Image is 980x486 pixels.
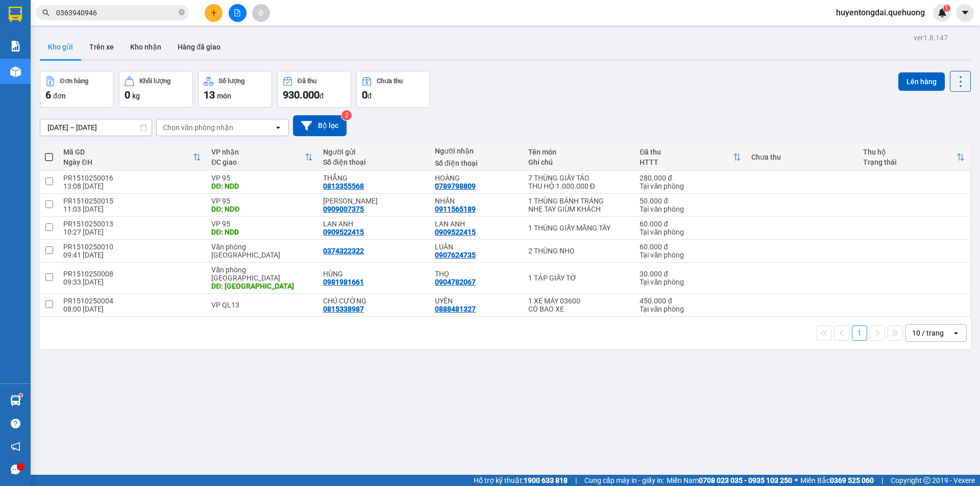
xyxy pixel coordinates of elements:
[323,278,364,286] div: 0981981661
[640,182,741,190] div: Tại văn phòng
[435,270,518,278] div: THỌ
[640,205,741,213] div: Tại văn phòng
[435,174,518,182] div: HOÀNG
[863,158,957,166] div: Trạng thái
[435,197,518,205] div: NHÂN
[257,9,264,16] span: aim
[53,92,66,100] span: đơn
[356,71,430,108] button: Chưa thu0đ
[640,251,741,259] div: Tại văn phòng
[45,89,51,101] span: 6
[211,148,305,156] div: VP nhận
[640,243,741,251] div: 60.000 đ
[528,297,630,305] div: 1 XE MÁY 03600
[63,270,201,278] div: PR1510250008
[320,92,324,100] span: đ
[323,297,425,305] div: CHÚ CƯỜNG
[60,78,88,85] div: Đơn hàng
[435,305,476,313] div: 0888481327
[234,9,241,16] span: file-add
[800,475,874,486] span: Miền Bắc
[179,8,185,18] span: close-circle
[323,158,425,166] div: Số điện thoại
[211,228,313,236] div: DĐ: NDD
[795,478,798,482] span: ⚪️
[63,158,193,166] div: Ngày ĐH
[211,182,313,190] div: DĐ: NDD
[640,270,741,278] div: 30.000 đ
[204,89,215,101] span: 13
[528,205,630,213] div: NHẸ TAY GIÙM KHÁCH
[584,475,664,486] span: Cung cấp máy in - giấy in:
[435,159,518,167] div: Số điện thoại
[323,182,364,190] div: 0813355568
[58,144,206,171] th: Toggle SortBy
[11,419,20,428] span: question-circle
[283,89,320,101] span: 930.000
[323,220,425,228] div: LAN ANH
[362,89,367,101] span: 0
[211,220,313,228] div: VP 95
[10,395,21,406] img: warehouse-icon
[640,305,741,313] div: Tại văn phòng
[210,9,217,16] span: plus
[640,228,741,236] div: Tại văn phòng
[858,144,970,171] th: Toggle SortBy
[528,247,630,255] div: 2 THÙNG NHO
[952,329,960,337] svg: open
[323,174,425,182] div: THẮNG
[323,197,425,205] div: XUÂN TRANG
[435,205,476,213] div: 0911565189
[912,328,944,338] div: 10 / trang
[956,4,974,22] button: caret-down
[852,325,867,341] button: 1
[323,148,425,156] div: Người gửi
[63,243,201,251] div: PR1510250010
[945,5,948,12] span: 1
[206,144,318,171] th: Toggle SortBy
[528,274,630,282] div: 1 TẬP GIẤY TỜ
[40,71,114,108] button: Đơn hàng6đơn
[56,7,177,18] input: Tìm tên, số ĐT hoặc mã đơn
[11,465,20,474] span: message
[323,228,364,236] div: 0909522415
[435,278,476,286] div: 0904782067
[11,442,20,451] span: notification
[640,148,733,156] div: Đã thu
[914,32,948,43] div: ver 1.8.147
[179,9,185,15] span: close-circle
[63,182,201,190] div: 13:08 [DATE]
[667,475,792,486] span: Miền Nam
[63,305,201,313] div: 08:00 [DATE]
[341,110,352,120] sup: 2
[125,89,130,101] span: 0
[169,35,229,59] button: Hàng đã giao
[828,6,933,19] span: huyentongdai.quehuong
[634,144,746,171] th: Toggle SortBy
[81,35,122,59] button: Trên xe
[898,72,945,91] button: Lên hàng
[640,278,741,286] div: Tại văn phòng
[435,297,518,305] div: UYÊN
[435,251,476,259] div: 0907624735
[293,115,347,136] button: Bộ lọc
[218,78,244,85] div: Số lượng
[640,220,741,228] div: 60.000 đ
[830,476,874,484] strong: 0369 525 060
[10,66,21,77] img: warehouse-icon
[63,174,201,182] div: PR1510250016
[575,475,577,486] span: |
[211,174,313,182] div: VP 95
[63,278,201,286] div: 09:33 [DATE]
[881,475,883,486] span: |
[323,270,425,278] div: HÙNG
[323,305,364,313] div: 0815338987
[277,71,351,108] button: Đã thu930.000đ
[943,5,950,12] sup: 1
[211,197,313,205] div: VP 95
[435,228,476,236] div: 0909522415
[63,228,201,236] div: 10:27 [DATE]
[435,243,518,251] div: LUÂN
[119,71,193,108] button: Khối lượng0kg
[9,7,22,22] img: logo-vxr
